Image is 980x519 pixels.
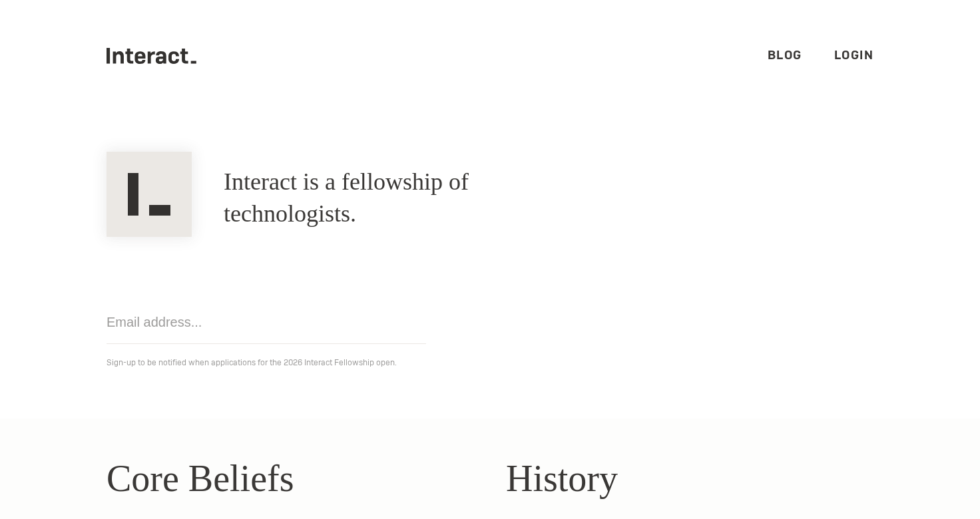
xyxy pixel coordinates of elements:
[107,152,192,237] img: Interact Logo
[107,301,426,344] input: Email address...
[224,166,583,230] h1: Interact is a fellowship of technologists.
[834,47,874,63] a: Login
[107,450,474,506] h2: Core Beliefs
[506,450,873,506] h2: History
[768,47,802,63] a: Blog
[107,355,873,371] p: Sign-up to be notified when applications for the 2026 Interact Fellowship open.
